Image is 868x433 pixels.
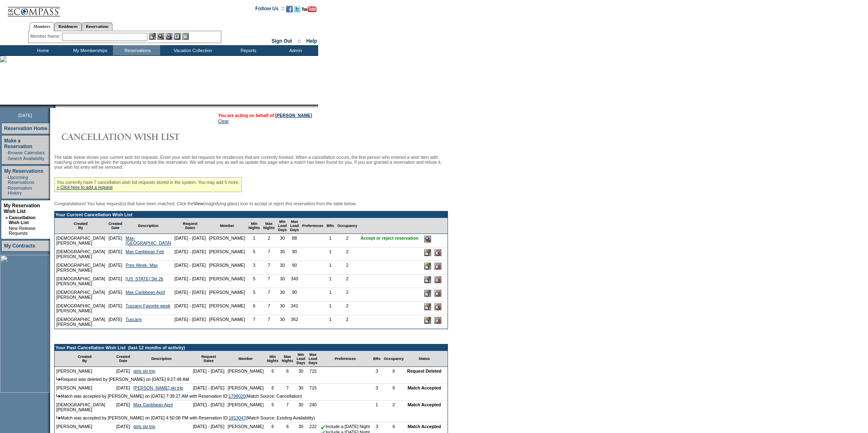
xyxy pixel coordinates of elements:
[288,234,301,247] td: 88
[424,263,431,270] input: Edit this Request
[336,315,359,329] td: 2
[262,234,276,247] td: 2
[325,218,336,234] td: BRs
[262,302,276,315] td: 7
[434,290,441,297] input: Delete this Request
[265,351,280,367] td: Min Nights
[113,45,160,55] td: Reservations
[55,414,448,422] td: Match was accepted by [PERSON_NAME] on [DATE] 4:50:08 PM with Reservation ID: (Match Source: Exis...
[280,401,295,414] td: 7
[229,415,246,420] a: 1813047
[107,247,124,261] td: [DATE]
[174,33,181,40] img: Reservations
[126,303,170,308] a: Tuscany Favorite week
[126,236,171,245] a: Max-[GEOGRAPHIC_DATA]
[55,288,107,302] td: [DEMOGRAPHIC_DATA][PERSON_NAME]
[276,315,289,329] td: 30
[288,302,301,315] td: 341
[361,236,418,241] nobr: Accept or reject reservation
[434,276,441,283] input: Delete this Request
[262,261,276,275] td: 7
[408,385,441,390] nobr: Match Accepted
[9,215,35,225] a: Cancellation Wish List
[115,367,132,375] td: [DATE]
[307,367,319,375] td: 715
[82,22,113,31] a: Reservations
[55,275,107,288] td: [DEMOGRAPHIC_DATA][PERSON_NAME]
[306,38,317,44] a: Help
[280,384,295,392] td: 7
[6,150,7,155] td: ·
[276,288,289,302] td: 30
[336,234,359,247] td: 2
[298,38,301,44] span: ::
[247,218,262,234] td: Min Nights
[6,156,7,161] td: ·
[247,247,262,261] td: 5
[382,367,406,375] td: 6
[288,247,301,261] td: 90
[30,22,55,31] a: Members
[247,234,262,247] td: 1
[434,303,441,310] input: Delete this Request
[372,351,382,367] td: BRs
[265,401,280,414] td: 5
[424,290,431,297] input: Edit this Request
[295,351,307,367] td: Min Lead Days
[133,402,173,407] a: Max Caribbean April
[175,317,206,322] nobr: [DATE] - [DATE]
[424,276,431,283] input: Edit this Request
[18,45,66,55] td: Home
[424,303,431,310] input: Edit this Request
[325,315,336,329] td: 1
[434,263,441,270] input: Delete this Request
[126,317,142,322] a: Tuscany
[262,315,276,329] td: 7
[55,384,115,392] td: [PERSON_NAME]
[302,6,317,12] img: Subscribe to our YouTube Channel
[5,215,8,220] b: »
[53,105,55,108] img: promoShadowLeftCorner.gif
[325,302,336,315] td: 1
[276,275,289,288] td: 30
[288,218,301,234] td: Max Lead Days
[307,351,319,367] td: Max Lead Days
[126,249,164,254] a: Max Caribbean Feb
[382,401,406,414] td: 2
[265,367,280,375] td: 6
[276,302,289,315] td: 30
[207,218,247,234] td: Member
[207,275,247,288] td: [PERSON_NAME]
[325,261,336,275] td: 1
[9,226,35,236] a: New Release Requests
[175,249,206,254] nobr: [DATE] - [DATE]
[382,351,406,367] td: Occupancy
[4,243,35,249] a: My Contracts
[382,384,406,392] td: 6
[107,275,124,288] td: [DATE]
[218,119,229,124] a: Clear
[207,247,247,261] td: [PERSON_NAME]
[301,218,325,234] td: Preferences
[286,6,293,12] img: Become our fan on Facebook
[175,290,206,295] nobr: [DATE] - [DATE]
[8,156,44,161] a: Search Availability
[271,45,318,55] td: Admin
[294,6,301,12] img: Follow us on Twitter
[321,424,370,429] nobr: Include a [DATE] Night
[336,218,359,234] td: Occupancy
[107,261,124,275] td: [DATE]
[226,367,265,375] td: [PERSON_NAME]
[133,424,155,429] a: girls ski trip
[207,315,247,329] td: [PERSON_NAME]
[288,288,301,302] td: 90
[262,247,276,261] td: 7
[133,385,183,390] a: [PERSON_NAME] ski trip
[276,113,312,118] a: [PERSON_NAME]
[325,234,336,247] td: 1
[175,276,206,281] nobr: [DATE] - [DATE]
[4,126,47,131] a: Reservation Home
[54,128,218,145] img: Cancellation Wish List
[207,261,247,275] td: [PERSON_NAME]
[280,351,295,367] td: Max Nights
